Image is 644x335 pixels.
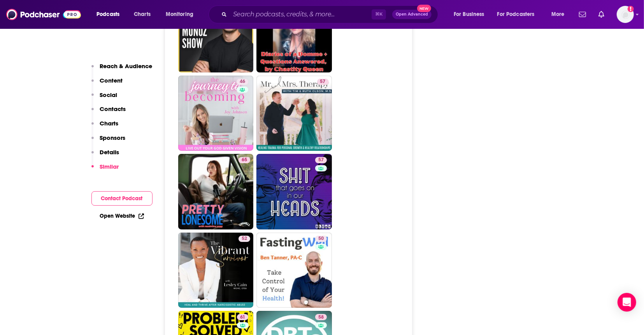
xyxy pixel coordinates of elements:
button: Charts [91,120,119,134]
a: 57 [256,76,332,151]
button: Contact Podcast [91,191,153,206]
span: 61 [240,314,245,321]
span: 46 [240,78,245,86]
a: 57 [315,157,327,163]
p: Similar [100,163,119,170]
button: open menu [91,8,130,21]
button: Reach & Audience [91,62,153,77]
button: Similar [91,163,119,177]
a: Charts [129,8,155,21]
a: 65 [178,154,254,229]
button: Contacts [91,105,126,120]
span: 50 [318,235,324,243]
a: 61 [237,314,248,320]
button: Social [91,91,118,106]
a: 65 [239,157,250,163]
a: Show notifications dropdown [576,8,589,21]
button: open menu [492,8,546,21]
p: Details [100,148,119,156]
span: 57 [320,78,326,86]
p: Reach & Audience [100,62,153,70]
input: Search podcasts, credits, & more... [230,8,372,21]
p: Sponsors [100,134,126,141]
span: 57 [318,156,324,164]
a: 52 [178,233,254,308]
button: Content [91,77,123,91]
a: 58 [315,314,327,320]
span: For Business [454,9,484,20]
a: 52 [239,236,250,242]
span: Charts [134,9,151,20]
a: 46 [178,76,254,151]
button: open menu [160,8,204,21]
button: Details [91,148,119,163]
button: Show profile menu [617,6,634,23]
button: Open AdvancedNew [392,10,432,19]
span: ⌘ K [372,9,386,19]
span: Logged in as KTMSseat4 [617,6,634,23]
img: User Profile [617,6,634,23]
span: More [551,9,565,20]
p: Charts [100,120,119,127]
span: 58 [318,314,324,321]
a: 57 [317,79,329,85]
div: Search podcasts, credits, & more... [216,5,446,23]
a: Show notifications dropdown [595,8,607,21]
div: Open Intercom Messenger [618,293,636,312]
svg: Add a profile image [628,6,634,12]
a: 50 [315,236,327,242]
span: Open Advanced [396,12,428,16]
span: Podcasts [97,9,119,20]
p: Contacts [100,105,126,113]
span: New [417,5,431,12]
span: For Podcasters [497,9,535,20]
img: Podchaser - Follow, Share and Rate Podcasts [6,7,81,22]
span: Monitoring [166,9,193,20]
a: 57 [256,154,332,229]
button: Sponsors [91,134,126,148]
a: 46 [237,79,248,85]
button: open menu [546,8,574,21]
p: Content [100,77,123,84]
a: Open Website [100,213,144,219]
span: 65 [242,156,247,164]
button: open menu [448,8,494,21]
a: 50 [256,233,332,308]
p: Social [100,91,118,99]
span: 52 [242,235,247,243]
